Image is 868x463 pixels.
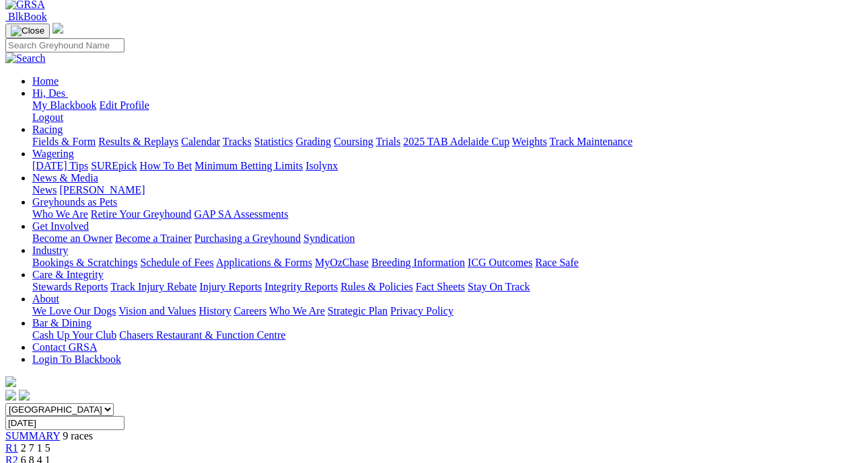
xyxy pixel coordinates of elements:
[32,305,863,317] div: About
[98,136,178,147] a: Results & Replays
[21,442,50,454] span: 2 7 1 5
[5,416,124,430] input: Select date
[140,257,213,268] a: Schedule of Fees
[32,305,116,317] a: We Love Our Dogs
[32,87,68,99] a: Hi, Des
[32,99,97,111] a: My Blackbook
[5,442,18,454] a: R1
[32,87,65,99] span: Hi, Des
[32,208,88,220] a: Who We Are
[535,257,578,268] a: Race Safe
[233,305,266,317] a: Careers
[334,136,373,147] a: Coursing
[303,233,355,244] a: Syndication
[110,281,196,292] a: Track Injury Rebate
[52,23,63,34] img: logo-grsa-white.png
[198,305,231,317] a: History
[181,136,220,147] a: Calendar
[194,208,289,220] a: GAP SA Assessments
[11,26,44,36] img: Close
[194,160,303,171] a: Minimum Betting Limits
[32,160,88,171] a: [DATE] Tips
[32,257,137,268] a: Bookings & Scratchings
[550,136,632,147] a: Track Maintenance
[32,172,98,183] a: News & Media
[32,75,59,87] a: Home
[91,160,137,171] a: SUREpick
[296,136,331,147] a: Grading
[32,269,104,280] a: Care & Integrity
[91,208,192,220] a: Retire Your Greyhound
[32,136,96,147] a: Fields & Form
[32,220,89,232] a: Get Involved
[32,341,97,353] a: Contact GRSA
[32,160,863,172] div: Wagering
[32,196,117,208] a: Greyhounds as Pets
[32,317,92,329] a: Bar & Dining
[416,281,465,292] a: Fact Sheets
[254,136,293,147] a: Statistics
[305,160,338,171] a: Isolynx
[223,136,252,147] a: Tracks
[32,329,116,341] a: Cash Up Your Club
[140,160,192,171] a: How To Bet
[512,136,547,147] a: Weights
[32,233,863,245] div: Get Involved
[328,305,388,317] a: Strategic Plan
[5,52,46,65] img: Search
[5,390,16,401] img: facebook.svg
[32,99,863,124] div: Hi, Des
[8,11,47,22] span: BlkBook
[32,233,112,244] a: Become an Owner
[375,136,400,147] a: Trials
[199,281,262,292] a: Injury Reports
[63,430,93,441] span: 9 races
[371,257,465,268] a: Breeding Information
[32,353,121,365] a: Login To Blackbook
[100,99,149,111] a: Edit Profile
[269,305,325,317] a: Who We Are
[32,136,863,148] div: Racing
[468,257,532,268] a: ICG Outcomes
[32,281,863,293] div: Care & Integrity
[32,184,863,196] div: News & Media
[194,233,301,244] a: Purchasing a Greyhound
[32,184,57,196] a: News
[32,257,863,269] div: Industry
[5,11,47,22] a: BlkBook
[119,329,285,341] a: Chasers Restaurant & Function Centre
[32,112,63,123] a: Logout
[5,376,16,387] img: logo-grsa-white.png
[32,281,108,292] a: Stewards Reports
[115,233,192,244] a: Become a Trainer
[118,305,196,317] a: Vision and Values
[468,281,530,292] a: Stay On Track
[32,293,59,304] a: About
[315,257,369,268] a: MyOzChase
[340,281,413,292] a: Rules & Policies
[59,184,145,196] a: [PERSON_NAME]
[32,148,74,159] a: Wagering
[32,329,863,341] div: Bar & Dining
[216,257,312,268] a: Applications & Forms
[390,305,454,317] a: Privacy Policy
[32,208,863,220] div: Greyhounds as Pets
[264,281,338,292] a: Integrity Reports
[403,136,509,147] a: 2025 TAB Adelaide Cup
[5,430,60,441] a: SUMMARY
[5,38,124,52] input: Search
[32,245,68,256] a: Industry
[19,390,30,401] img: twitter.svg
[5,24,50,38] button: Toggle navigation
[32,124,63,135] a: Racing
